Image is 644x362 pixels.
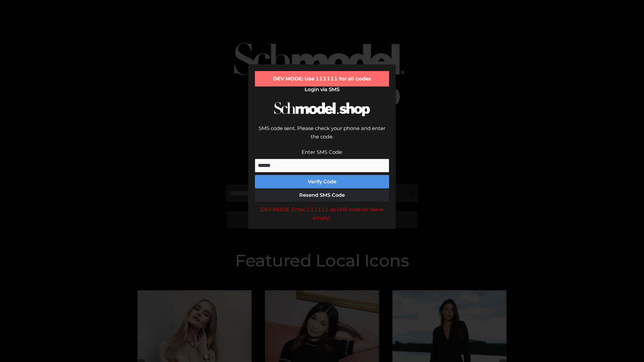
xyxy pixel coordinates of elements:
h2: Login via SMS [255,86,389,93]
button: Resend SMS Code [255,188,389,202]
div: SMS code sent. Please check your phone and enter the code. [255,124,389,148]
label: Enter SMS Code: [302,149,343,155]
img: Schmodel Logo [272,96,372,122]
button: Verify Code [255,175,389,188]
div: DEV MODE: Enter 111111 as SMS code (or leave empty). [255,205,389,222]
div: DEV MODE: Use 111111 for all codes [255,71,389,86]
